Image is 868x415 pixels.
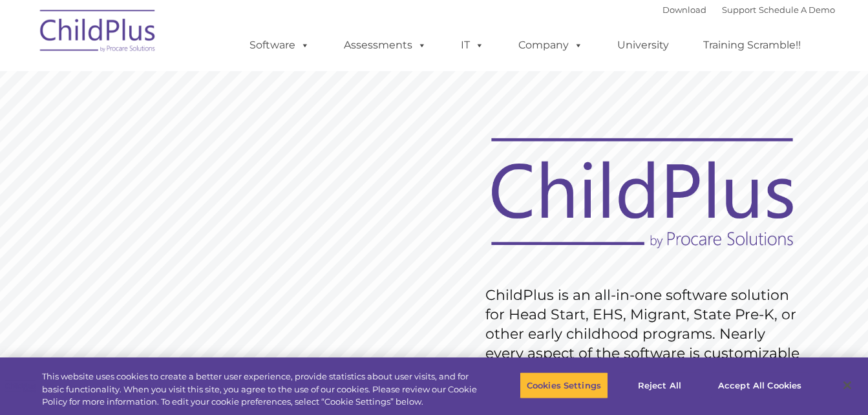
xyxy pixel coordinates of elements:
[759,5,835,15] a: Schedule A Demo
[711,372,809,399] button: Accept All Cookies
[619,372,700,399] button: Reject All
[690,32,814,58] a: Training Scramble!!
[448,32,497,58] a: IT
[833,371,862,399] button: Close
[237,32,323,58] a: Software
[331,32,439,58] a: Assessments
[604,32,682,58] a: University
[662,5,835,15] font: |
[34,1,163,65] img: ChildPlus by Procare Solutions
[722,5,756,15] a: Support
[662,5,706,15] a: Download
[505,32,596,58] a: Company
[520,372,608,399] button: Cookies Settings
[42,370,478,409] div: This website uses cookies to create a better user experience, provide statistics about user visit...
